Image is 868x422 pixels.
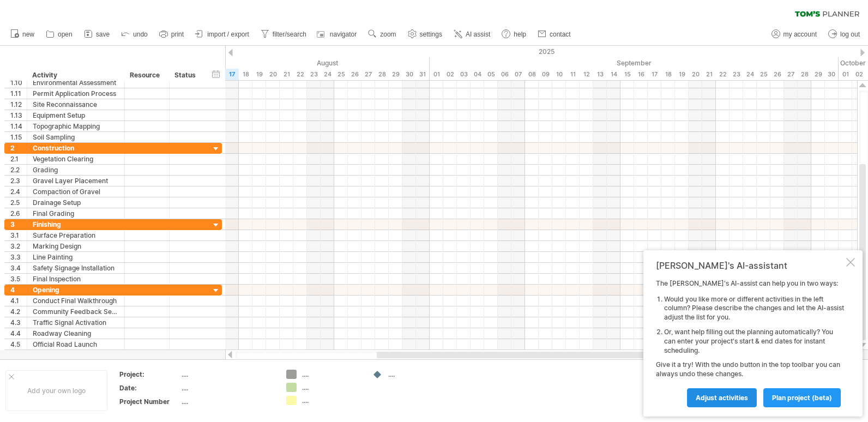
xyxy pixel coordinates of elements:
[315,27,360,41] a: navigator
[405,27,445,41] a: settings
[33,339,119,349] div: Official Road Launch
[33,317,119,328] div: Traffic Signal Activation
[539,69,552,80] div: Tuesday, 9 September 2025
[852,69,866,80] div: Thursday, 2 October 2025
[174,70,198,81] div: Status
[825,27,863,41] a: log out
[380,31,396,38] span: zoom
[10,99,27,110] div: 1.12
[10,208,27,219] div: 2.6
[375,69,389,80] div: Thursday, 28 August 2025
[664,295,844,322] li: Would you like more or different activities in the left column? Please describe the changes and l...
[10,306,27,317] div: 4.2
[656,279,844,407] div: The [PERSON_NAME]'s AI-assist can help you in two ways: Give it a try! With the undo button in th...
[33,99,119,110] div: Site Reconnaissance
[443,69,457,80] div: Tuesday, 2 September 2025
[430,57,839,69] div: September 2025
[550,31,571,38] span: contact
[130,70,163,81] div: Resource
[293,69,307,80] div: Friday, 22 August 2025
[10,197,27,208] div: 2.5
[33,165,119,175] div: Grading
[8,27,38,41] a: new
[33,285,119,295] div: Opening
[389,69,402,80] div: Friday, 29 August 2025
[798,69,811,80] div: Sunday, 28 September 2025
[10,88,27,99] div: 1.11
[225,69,239,80] div: Sunday, 17 August 2025
[10,328,27,339] div: 4.4
[33,296,119,306] div: Conduct Final Walkthrough
[10,285,27,295] div: 4
[133,31,148,38] span: undo
[743,69,757,80] div: Wednesday, 24 September 2025
[5,370,107,411] div: Add your own logo
[769,27,820,41] a: my account
[10,154,27,164] div: 2.1
[33,132,119,142] div: Soil Sampling
[511,69,525,80] div: Sunday, 7 September 2025
[566,69,580,80] div: Thursday, 11 September 2025
[535,27,574,41] a: contact
[784,69,798,80] div: Saturday, 27 September 2025
[471,69,484,80] div: Thursday, 4 September 2025
[302,396,361,405] div: ....
[365,27,399,41] a: zoom
[811,69,825,80] div: Monday, 29 September 2025
[388,370,448,379] div: ....
[825,69,839,80] div: Tuesday, 30 September 2025
[10,230,27,240] div: 3.1
[10,296,27,306] div: 4.1
[757,69,770,80] div: Thursday, 25 September 2025
[498,69,511,80] div: Saturday, 6 September 2025
[10,219,27,230] div: 3
[552,69,566,80] div: Wednesday, 10 September 2025
[330,31,357,38] span: navigator
[607,69,620,80] div: Sunday, 14 September 2025
[451,27,493,41] a: AI assist
[33,197,119,208] div: Drainage Setup
[525,69,539,80] div: Monday, 8 September 2025
[252,69,266,80] div: Tuesday, 19 August 2025
[514,31,526,38] span: help
[10,186,27,197] div: 2.4
[10,263,27,273] div: 3.4
[770,69,784,80] div: Friday, 26 September 2025
[10,274,27,284] div: 3.5
[839,69,852,80] div: Wednesday, 1 October 2025
[273,31,306,38] span: filter/search
[182,383,273,393] div: ....
[10,165,27,175] div: 2.2
[33,110,119,120] div: Equipment Setup
[33,121,119,131] div: Topographic Mapping
[10,176,27,186] div: 2.3
[689,69,702,80] div: Saturday, 20 September 2025
[33,241,119,251] div: Marking Design
[33,77,119,88] div: Environmental Assessment
[702,69,716,80] div: Sunday, 21 September 2025
[33,143,119,153] div: Construction
[33,208,119,219] div: Final Grading
[119,397,179,406] div: Project Number
[10,317,27,328] div: 4.3
[33,88,119,99] div: Permit Application Process
[321,69,334,80] div: Sunday, 24 August 2025
[840,31,860,38] span: log out
[33,263,119,273] div: Safety Signage Installation
[258,27,310,41] a: filter/search
[118,27,151,41] a: undo
[307,69,321,80] div: Saturday, 23 August 2025
[772,394,832,402] span: plan project (beta)
[656,260,844,271] div: [PERSON_NAME]'s AI-assistant
[302,370,361,379] div: ....
[783,31,817,38] span: my account
[33,219,119,230] div: Finishing
[416,69,430,80] div: Sunday, 31 August 2025
[675,69,689,80] div: Friday, 19 September 2025
[58,31,73,38] span: open
[10,132,27,142] div: 1.15
[457,69,471,80] div: Wednesday, 3 September 2025
[593,69,607,80] div: Saturday, 13 September 2025
[634,69,648,80] div: Tuesday, 16 September 2025
[239,69,252,80] div: Monday, 18 August 2025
